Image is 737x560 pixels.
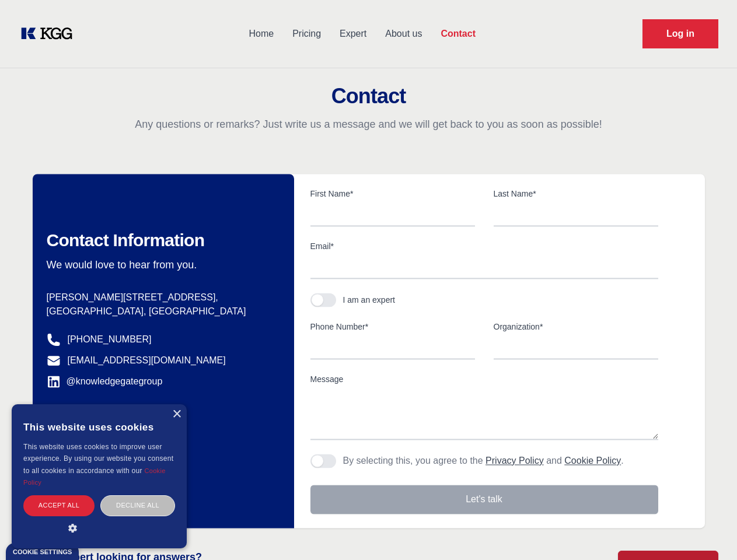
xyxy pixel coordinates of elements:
[343,454,624,468] p: By selecting this, you agree to the and .
[172,410,181,419] div: Close
[343,294,396,306] div: I am an expert
[679,504,737,560] iframe: Chat Widget
[494,321,658,332] label: Organization*
[564,456,621,466] a: Cookie Policy
[283,19,330,49] a: Pricing
[310,188,475,199] label: First Name*
[47,258,275,272] p: We would love to hear from you.
[23,467,166,486] a: Cookie Policy
[47,304,275,318] p: [GEOGRAPHIC_DATA], [GEOGRAPHIC_DATA]
[68,332,152,346] a: [PHONE_NUMBER]
[13,549,72,555] div: Cookie settings
[376,19,431,49] a: About us
[23,495,95,516] div: Accept all
[485,456,544,466] a: Privacy Policy
[642,19,718,48] a: Request Demo
[431,19,485,49] a: Contact
[310,485,658,514] button: Let's talk
[68,353,226,367] a: [EMAIL_ADDRESS][DOMAIN_NAME]
[100,495,175,516] div: Decline all
[47,290,275,304] p: [PERSON_NAME][STREET_ADDRESS],
[310,373,658,385] label: Message
[310,240,658,252] label: Email*
[494,188,658,199] label: Last Name*
[23,413,175,441] div: This website uses cookies
[19,24,82,43] a: KOL Knowledge Platform: Talk to Key External Experts (KEE)
[14,117,723,131] p: Any questions or remarks? Just write us a message and we will get back to you as soon as possible!
[330,19,376,49] a: Expert
[47,230,275,251] h2: Contact Information
[239,19,283,49] a: Home
[310,321,475,332] label: Phone Number*
[47,374,163,388] a: @knowledgegategroup
[23,443,173,475] span: This website uses cookies to improve user experience. By using our website you consent to all coo...
[14,85,723,108] h2: Contact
